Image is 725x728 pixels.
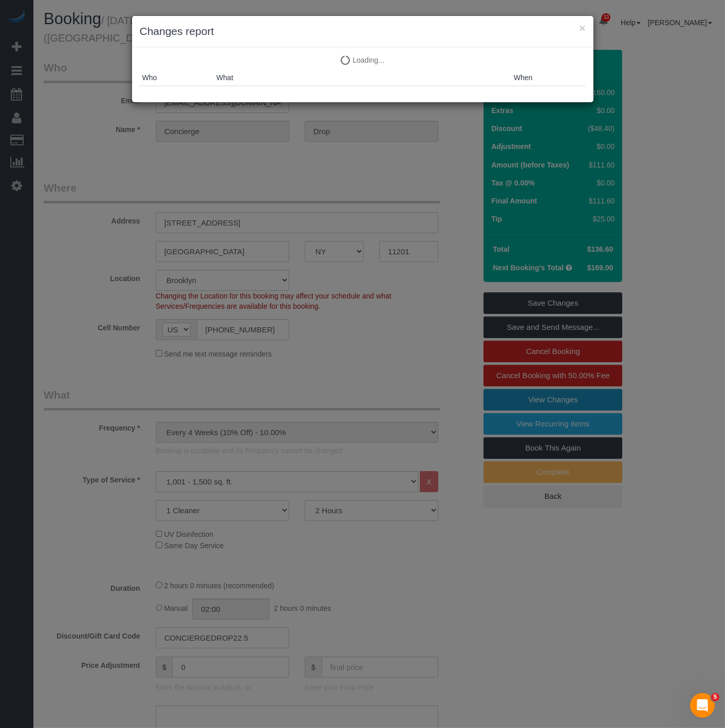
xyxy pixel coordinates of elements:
button: × [579,23,585,33]
th: What [214,70,511,86]
th: Who [140,70,214,86]
h3: Changes report [140,24,586,39]
span: 5 [711,693,719,701]
sui-modal: Changes report [132,16,593,102]
th: When [511,70,586,86]
iframe: Intercom live chat [690,693,715,718]
p: Loading... [140,55,586,65]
